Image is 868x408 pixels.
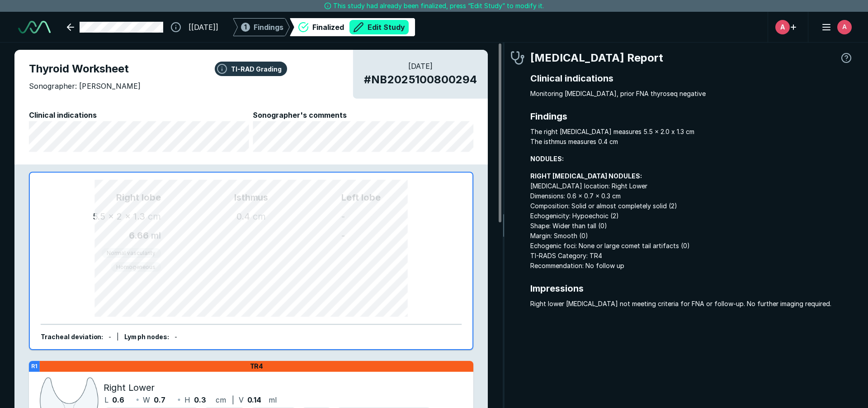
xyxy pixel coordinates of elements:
span: Clinical indications [29,110,250,120]
span: Monitoring [MEDICAL_DATA], prior FNA thyroseq negative [530,89,854,99]
span: Right lower [MEDICAL_DATA] not meeting criteria for FNA or follow-up. No further imaging required. [530,299,854,309]
span: # NB2025100800294 [364,72,477,88]
span: H [184,394,190,405]
div: avatar-name [837,20,852,34]
span: Normal vascularity [107,249,156,257]
span: 6.66 [129,230,149,241]
span: Tracheal deviation : [41,333,104,341]
button: Edit Study [349,20,409,34]
button: avatar-name [816,18,854,36]
span: cm [253,211,266,222]
span: Lymph nodes : [124,333,169,341]
span: Sonographer: [PERSON_NAME] [29,81,141,91]
img: See-Mode Logo [18,21,51,34]
span: 0.6 [112,394,124,405]
span: 0.14 [247,394,262,405]
span: [MEDICAL_DATA] location: Right Lower Dimensions: 0.6 x 0.7 x 0.3 cm Composition: Solid or almost ... [530,171,854,271]
span: A [842,22,847,32]
div: - [108,332,111,342]
strong: NODULES: [530,155,564,163]
span: Findings [254,22,283,33]
div: FinalizedEdit Study [290,18,415,36]
span: Clinical indications [530,72,854,85]
span: TR4 [250,362,264,370]
span: V [239,394,244,405]
span: [MEDICAL_DATA] Report [530,50,663,66]
span: cm [216,394,226,405]
span: 5.5 x 2 x 1.3 [93,211,146,222]
button: TI-RAD Grading [215,62,287,76]
span: | [232,395,234,404]
span: 0.3 [194,394,206,405]
strong: R1 [31,363,38,370]
span: This study had already been finalized, press “Edit Study” to modify it. [333,1,544,11]
span: Impressions [530,282,854,295]
span: A [780,22,785,32]
span: 0.4 [236,211,250,222]
span: [DATE] [364,61,477,72]
div: - [341,210,451,223]
span: W [143,394,150,405]
span: - [175,333,177,341]
span: Homogeneous [116,263,156,271]
a: See-Mode Logo [14,17,54,37]
span: Sonographer's comments [253,110,473,120]
span: Right lobe [52,191,161,204]
div: avatar-name [775,20,790,34]
span: ml [269,394,277,405]
div: Finalized [312,20,409,34]
div: | [117,332,119,342]
span: Findings [530,110,854,123]
span: Isthmus [161,191,341,204]
strong: RIGHT [MEDICAL_DATA] NODULES: [530,172,642,180]
span: [[DATE]] [189,22,218,33]
span: Thyroid Worksheet [29,61,473,77]
span: 1 [244,22,247,32]
div: 1Findings [233,18,290,36]
span: ml [151,230,161,241]
span: The right [MEDICAL_DATA] measures 5.5 x 2.0 x 1.3 cm The isthmus measures 0.4 cm [530,127,854,147]
div: - [341,229,451,242]
span: Right Lower [104,381,155,394]
span: cm [148,211,161,222]
span: 0.7 [154,394,165,405]
span: L [104,394,108,405]
span: Left lobe [341,191,451,204]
